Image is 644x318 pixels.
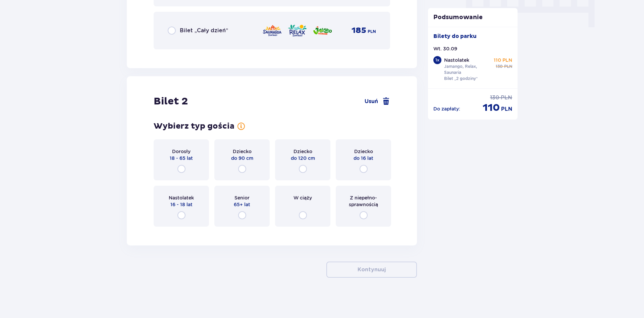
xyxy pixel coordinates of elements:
p: Bilet „2 godziny” [444,76,478,82]
img: zone logo [262,24,282,38]
p: PLN [501,105,512,113]
p: 110 [483,101,500,114]
p: do 90 cm [231,155,253,162]
p: Dziecko [233,148,252,155]
p: Bilet 2 [154,95,188,108]
p: 16 - 18 lat [170,201,193,208]
p: Dorosły [172,148,191,155]
p: 130 [496,63,503,70]
p: Senior [234,194,250,201]
span: Usuń [365,98,378,105]
button: Kontynuuj [326,262,417,278]
p: Wt. 30.09 [433,45,457,52]
p: 130 [490,94,499,101]
p: Kontynuuj [358,266,386,273]
p: 18 - 65 lat [170,155,193,162]
p: W ciąży [293,194,312,201]
p: Dziecko [354,148,373,155]
p: Wybierz typ gościa [154,121,234,131]
p: Podsumowanie [428,13,518,21]
a: Usuń [365,97,390,105]
img: zone logo [287,24,307,38]
img: zone logo [313,24,332,38]
p: Z niepełno­sprawnością [342,194,385,208]
p: 65+ lat [234,201,250,208]
p: Bilety do parku [433,33,477,40]
p: Nastolatek [444,57,469,63]
p: Bilet „Cały dzień” [180,27,228,34]
p: PLN [501,94,512,101]
p: PLN [504,63,512,70]
div: 1 x [433,56,441,64]
p: 110 PLN [494,57,512,63]
p: PLN [368,29,376,35]
p: Jamango, Relax, Saunaria [444,63,490,76]
p: Dziecko [293,148,312,155]
p: Nastolatek [169,194,194,201]
p: do 16 lat [354,155,373,162]
p: Do zapłaty : [433,105,460,112]
p: 185 [352,26,366,36]
p: do 120 cm [291,155,315,162]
